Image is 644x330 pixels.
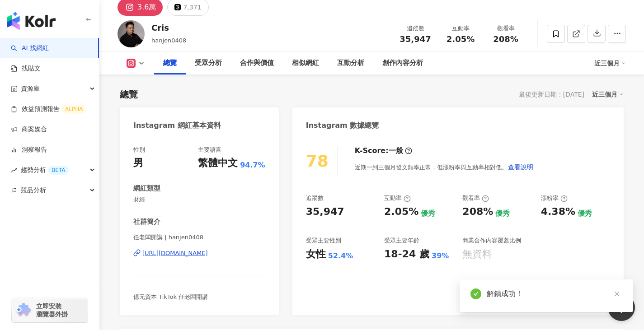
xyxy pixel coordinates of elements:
[384,205,418,219] div: 2.05%
[495,209,510,218] div: 優秀
[240,58,274,69] div: 合作與價值
[198,146,221,154] div: 主要語言
[137,1,156,14] div: 3.6萬
[133,217,160,227] div: 社群簡介
[21,79,40,99] span: 資源庫
[578,209,592,218] div: 優秀
[183,1,201,14] div: 7,371
[384,237,419,245] div: 受眾主要年齡
[489,24,523,33] div: 觀看率
[21,160,69,180] span: 趨勢分析
[12,298,88,322] a: chrome extension立即安裝 瀏覽器外掛
[48,166,69,175] div: BETA
[594,56,626,70] div: 近三個月
[151,22,186,33] div: Cris
[384,194,411,202] div: 互動率
[11,105,86,114] a: 效益預測報告ALPHA
[462,194,489,202] div: 觀看率
[14,303,32,317] img: chrome extension
[541,205,575,219] div: 4.38%
[11,64,41,73] a: 找貼文
[470,288,481,299] span: check-circle
[447,35,475,44] span: 2.05%
[398,24,432,33] div: 追蹤數
[306,194,324,202] div: 追蹤數
[508,163,533,171] span: 查看說明
[195,58,222,69] div: 受眾分析
[118,20,145,47] img: KOL Avatar
[306,247,326,261] div: 女性
[355,158,534,176] div: 近期一到三個月發文頻率正常，但漲粉率與互動率相對低。
[508,158,534,176] button: 查看說明
[133,184,160,193] div: 網紅類型
[21,180,46,200] span: 競品分析
[133,146,145,154] div: 性別
[142,249,208,257] div: [URL][DOMAIN_NAME]
[443,24,478,33] div: 互動率
[592,88,624,100] div: 近三個月
[614,291,620,297] span: close
[400,34,431,44] span: 35,947
[11,44,49,53] a: searchAI 找網紅
[421,209,435,218] div: 優秀
[198,156,238,170] div: 繁體中文
[11,125,47,134] a: 商案媒合
[493,35,518,44] span: 208%
[328,251,353,261] div: 52.4%
[151,37,186,44] span: hanjen0408
[306,152,329,170] div: 78
[306,237,341,245] div: 受眾主要性別
[133,233,265,242] span: 任老闆開講 | hanjen0408
[240,160,265,170] span: 94.7%
[133,121,221,130] div: Instagram 網紅基本資料
[306,121,379,130] div: Instagram 數據總覽
[519,91,584,98] div: 最後更新日期：[DATE]
[337,58,364,69] div: 互動分析
[355,146,412,156] div: K-Score :
[11,145,47,154] a: 洞察報告
[7,12,56,30] img: logo
[462,237,521,245] div: 商業合作內容覆蓋比例
[382,58,423,69] div: 創作內容分析
[389,146,403,156] div: 一般
[36,302,68,318] span: 立即安裝 瀏覽器外掛
[292,58,319,69] div: 相似網紅
[306,205,344,219] div: 35,947
[133,195,265,204] span: 財經
[462,205,493,219] div: 208%
[120,88,138,101] div: 總覽
[541,194,568,202] div: 漲粉率
[432,251,449,261] div: 39%
[384,247,429,261] div: 18-24 歲
[11,167,17,173] span: rise
[487,288,622,299] div: 解鎖成功！
[133,293,208,300] span: 億元資本 TikTok 任老闆開講
[163,58,177,69] div: 總覽
[133,156,143,170] div: 男
[133,249,265,257] a: [URL][DOMAIN_NAME]
[462,247,492,261] div: 無資料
